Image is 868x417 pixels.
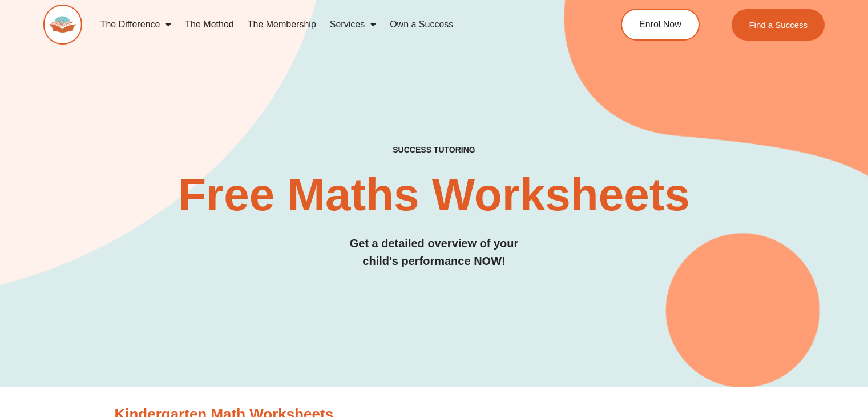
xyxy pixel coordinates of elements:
span: Enrol Now [639,20,681,29]
a: The Membership [241,11,323,38]
nav: Menu [94,11,576,38]
h4: SUCCESS TUTORING​ [43,145,825,155]
a: Own a Success [383,11,460,38]
span: Find a Success [749,21,808,29]
h2: Free Maths Worksheets​ [43,172,825,218]
a: The Method [178,11,240,38]
h3: Get a detailed overview of your child's performance NOW! [43,235,825,270]
a: Find a Success [732,9,825,41]
a: The Difference [94,11,179,38]
a: Services [323,11,383,38]
a: Enrol Now [621,9,700,41]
